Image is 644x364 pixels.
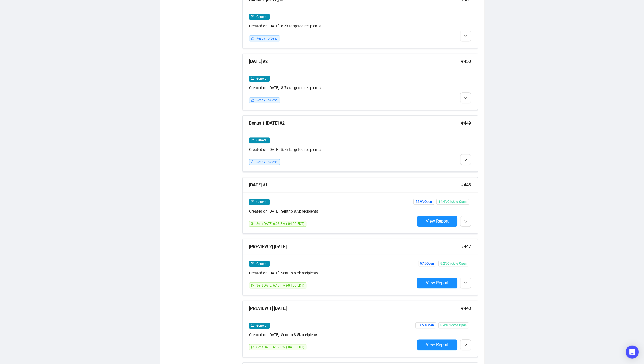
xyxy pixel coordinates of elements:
span: General [256,324,267,328]
div: [DATE] #2 [249,58,461,65]
div: Created on [DATE] | Sent to 8.5k recipients [249,270,415,276]
span: 8.4% Click to Open [438,323,469,329]
span: Ready To Send [256,99,278,102]
div: Created on [DATE] | 8.7k targeted recipients [249,85,415,91]
span: down [464,158,467,162]
div: Created on [DATE] | 5.7k targeted recipients [249,147,415,153]
div: Created on [DATE] | 6.6k targeted recipients [249,23,415,29]
span: #450 [461,58,471,65]
span: down [464,97,467,100]
div: Created on [DATE] | Sent to 8.5k recipients [249,209,415,214]
span: View Report [426,342,449,347]
span: send [251,222,254,225]
span: Sent [DATE] 6:03 PM (-04:00 EDT) [256,222,304,226]
span: General [256,262,267,266]
div: [PREVIEW 1] [DATE] [249,305,461,312]
div: [PREVIEW 2] [DATE] [249,243,461,250]
span: like [251,160,254,164]
span: mail [251,139,254,142]
span: Sent [DATE] 6:17 PM (-04:00 EDT) [256,346,304,349]
a: Bonus 1 [DATE] #2#449mailGeneralCreated on [DATE]| 5.7k targeted recipientslikeReady To Send [242,116,478,172]
span: down [464,344,467,347]
span: 52.9% Open [413,199,434,205]
span: General [256,139,267,142]
span: View Report [426,281,449,286]
a: [DATE] #2#450mailGeneralCreated on [DATE]| 8.7k targeted recipientslikeReady To Send [242,54,478,110]
span: Ready To Send [256,160,278,164]
span: send [251,346,254,349]
span: mail [251,200,254,204]
button: View Report [417,278,457,289]
a: [PREVIEW 1] [DATE]#443mailGeneralCreated on [DATE]| Sent to 8.5k recipientssendSent[DATE] 6:17 PM... [242,301,478,357]
span: Sent [DATE] 6:17 PM (-04:00 EDT) [256,284,304,288]
span: View Report [426,219,449,224]
a: [PREVIEW 2] [DATE]#447mailGeneralCreated on [DATE]| Sent to 8.5k recipientssendSent[DATE] 6:17 PM... [242,239,478,295]
div: Bonus 1 [DATE] #2 [249,120,461,127]
span: mail [251,262,254,265]
span: mail [251,324,254,327]
span: 14.4% Click to Open [436,199,469,205]
div: Open Intercom Messenger [626,346,639,359]
span: mail [251,15,254,18]
span: send [251,284,254,287]
span: 9.2% Click to Open [438,261,469,267]
span: down [464,282,467,285]
button: View Report [417,216,457,227]
span: Ready To Send [256,37,278,41]
div: [DATE] #1 [249,182,461,188]
button: View Report [417,340,457,350]
span: 57% Open [418,261,436,267]
span: #448 [461,182,471,188]
span: #449 [461,120,471,127]
span: like [251,37,254,40]
span: General [256,15,267,19]
span: #443 [461,305,471,312]
span: General [256,77,267,81]
a: [DATE] #1#448mailGeneralCreated on [DATE]| Sent to 8.5k recipientssendSent[DATE] 6:03 PM (-04:00 ... [242,177,478,234]
span: like [251,99,254,102]
span: #447 [461,243,471,250]
div: Created on [DATE] | Sent to 8.5k recipients [249,332,415,338]
span: 53.5% Open [415,323,436,329]
span: down [464,35,467,38]
span: down [464,220,467,223]
span: General [256,200,267,204]
span: mail [251,77,254,80]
